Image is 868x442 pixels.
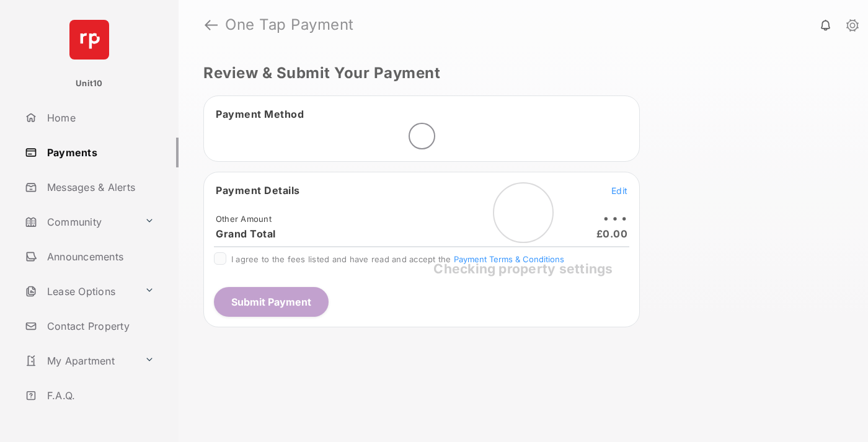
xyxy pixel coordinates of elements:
[20,311,179,341] a: Contact Property
[20,276,139,306] a: Lease Options
[20,207,139,237] a: Community
[433,261,613,276] span: Checking property settings
[20,172,179,202] a: Messages & Alerts
[20,381,179,410] a: F.A.Q.
[20,103,179,133] a: Home
[76,77,103,90] p: Unit10
[20,242,179,272] a: Announcements
[20,346,139,376] a: My Apartment
[20,138,179,167] a: Payments
[69,20,109,60] img: svg+xml;base64,PHN2ZyB4bWxucz0iaHR0cDovL3d3dy53My5vcmcvMjAwMC9zdmciIHdpZHRoPSI2NCIgaGVpZ2h0PSI2NC...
